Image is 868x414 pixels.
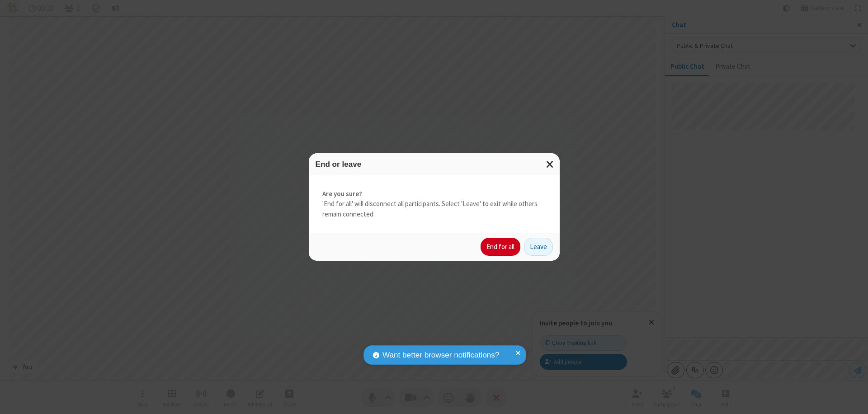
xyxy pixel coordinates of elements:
div: 'End for all' will disconnect all participants. Select 'Leave' to exit while others remain connec... [309,175,560,233]
button: Close modal [541,153,560,175]
h3: End or leave [316,160,553,169]
span: Want better browser notifications? [382,349,499,361]
button: Leave [524,238,553,256]
strong: Are you sure? [322,189,546,199]
button: End for all [481,238,520,256]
